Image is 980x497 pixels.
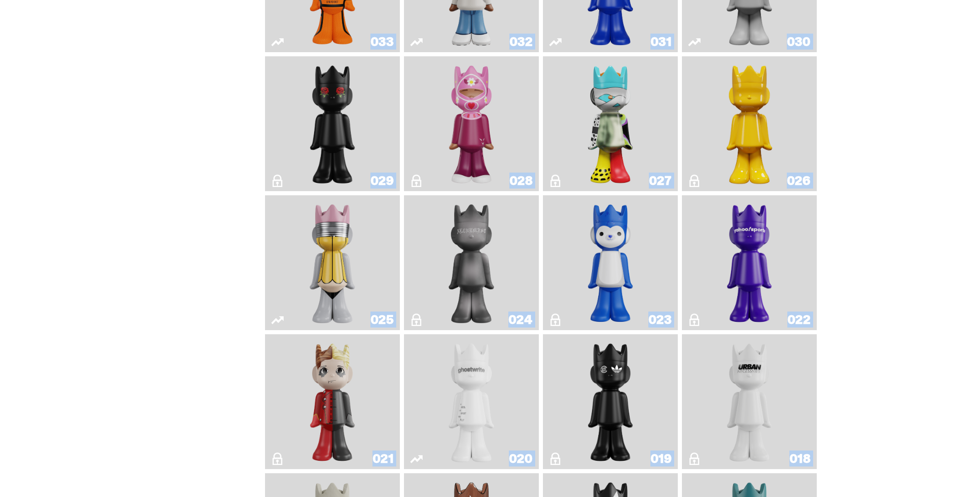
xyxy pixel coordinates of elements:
[436,199,507,326] img: Alchemist
[372,453,394,465] div: 021
[722,338,777,465] img: U.N. (Black & White)
[297,199,368,326] img: No. 2 Pencil
[305,60,360,187] img: Landon
[583,60,638,187] img: What The MSCHF
[436,338,507,465] img: ghost
[370,36,394,48] div: 033
[410,60,533,187] a: Grand Prix
[650,36,672,48] div: 031
[305,338,360,465] img: Magic Man
[271,338,394,465] a: Magic Man
[370,175,394,187] div: 029
[508,314,533,326] div: 024
[370,314,394,326] div: 025
[549,199,672,326] a: Squish
[688,199,811,326] a: Yahoo!
[688,338,811,465] a: U.N. (Black & White)
[722,199,777,326] img: Yahoo!
[509,453,533,465] div: 020
[649,175,672,187] div: 027
[650,453,672,465] div: 019
[583,199,638,326] img: Squish
[648,314,672,326] div: 023
[549,60,672,187] a: What The MSCHF
[444,60,499,187] img: Grand Prix
[714,60,785,187] img: Schrödinger's ghost: New Dawn
[583,338,638,465] img: Year of the Dragon
[271,60,394,187] a: Landon
[789,453,811,465] div: 018
[509,36,533,48] div: 032
[410,338,533,465] a: ghost
[787,175,811,187] div: 026
[787,36,811,48] div: 030
[509,175,533,187] div: 028
[410,199,533,326] a: Alchemist
[271,199,394,326] a: No. 2 Pencil
[688,60,811,187] a: Schrödinger's ghost: New Dawn
[787,314,811,326] div: 022
[549,338,672,465] a: Year of the Dragon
